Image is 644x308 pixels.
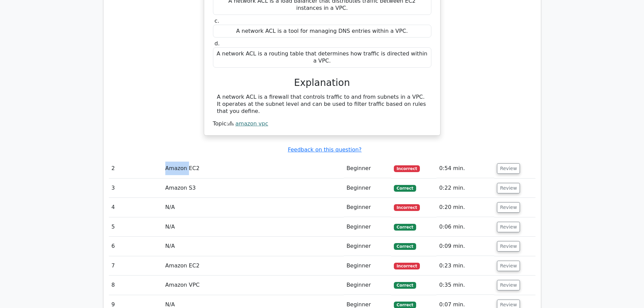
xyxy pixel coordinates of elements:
button: Review [497,202,520,213]
td: 5 [109,217,163,237]
button: Review [497,261,520,271]
span: c. [215,18,219,24]
div: A network ACL is a firewall that controls traffic to and from subnets in a VPC. It operates at th... [217,94,427,115]
div: A network ACL is a routing table that determines how traffic is directed within a VPC. [213,47,431,68]
td: 0:23 min. [436,256,494,276]
td: 2 [109,159,163,178]
span: Incorrect [394,204,420,211]
div: A network ACL is a tool for managing DNS entries within a VPC. [213,25,431,38]
td: Amazon S3 [163,179,344,198]
td: Beginner [344,237,391,256]
h3: Explanation [217,77,427,89]
a: Feedback on this question? [288,146,361,153]
button: Review [497,222,520,232]
span: Incorrect [394,165,420,172]
td: Beginner [344,276,391,295]
td: 4 [109,198,163,217]
button: Review [497,241,520,252]
button: Review [497,183,520,193]
td: 0:20 min. [436,198,494,217]
span: Correct [394,185,416,192]
td: Amazon VPC [163,276,344,295]
span: Correct [394,282,416,289]
td: Beginner [344,256,391,276]
td: Beginner [344,217,391,237]
td: Amazon EC2 [163,256,344,276]
td: 0:09 min. [436,237,494,256]
td: Beginner [344,198,391,217]
td: 0:54 min. [436,159,494,178]
div: Topic: [213,120,431,127]
span: Correct [394,243,416,250]
span: Incorrect [394,263,420,269]
td: 8 [109,276,163,295]
td: Beginner [344,179,391,198]
td: N/A [163,198,344,217]
td: N/A [163,217,344,237]
td: Beginner [344,159,391,178]
span: Correct [394,224,416,231]
td: 0:22 min. [436,179,494,198]
span: d. [215,40,220,47]
td: 0:35 min. [436,276,494,295]
a: amazon vpc [235,120,268,127]
td: 7 [109,256,163,276]
td: 3 [109,179,163,198]
button: Review [497,163,520,174]
td: N/A [163,237,344,256]
button: Review [497,280,520,290]
td: 0:06 min. [436,217,494,237]
td: Amazon EC2 [163,159,344,178]
td: 6 [109,237,163,256]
